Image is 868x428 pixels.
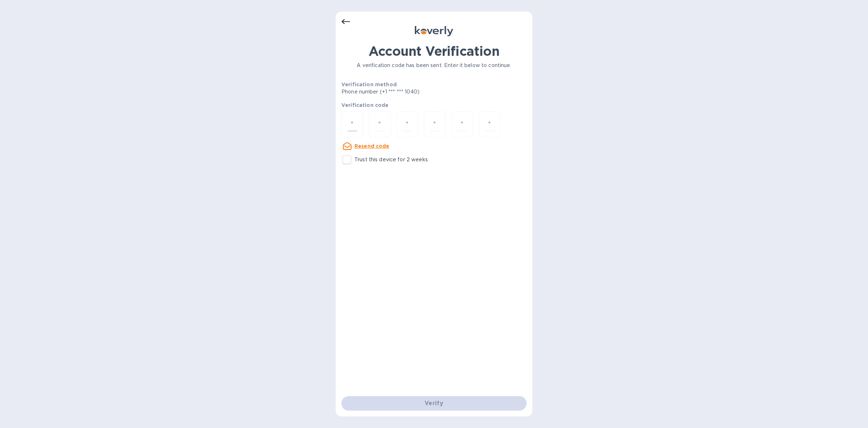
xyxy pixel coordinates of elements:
p: Verification code [341,101,527,109]
p: A verification code has been sent. Enter it below to continue. [341,62,527,69]
b: Verification method [341,82,397,87]
h1: Account Verification [341,43,527,59]
p: Phone number (+1 *** *** 1040) [341,88,475,96]
u: Resend code [354,143,390,149]
p: Trust this device for 2 weeks [354,156,428,163]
